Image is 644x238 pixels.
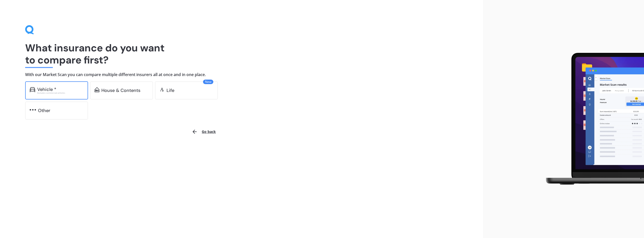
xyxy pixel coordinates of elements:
[101,88,140,93] div: House & Contents
[37,92,84,94] div: Excludes commercial vehicles
[38,108,50,113] div: Other
[25,42,458,66] h1: What insurance do you want to compare first?
[189,126,219,138] button: Go back
[37,87,56,92] div: Vehicle *
[159,87,165,92] img: life.f720d6a2d7cdcd3ad642.svg
[30,107,36,112] img: other.81dba5aafe580aa69f38.svg
[539,50,644,188] img: laptop.webp
[203,80,213,84] span: New
[95,87,99,92] img: home-and-contents.b802091223b8502ef2dd.svg
[25,72,458,77] h4: With our Market Scan you can compare multiple different insurers all at once and in one place.
[30,87,35,92] img: car.f15378c7a67c060ca3f3.svg
[167,88,174,93] div: Life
